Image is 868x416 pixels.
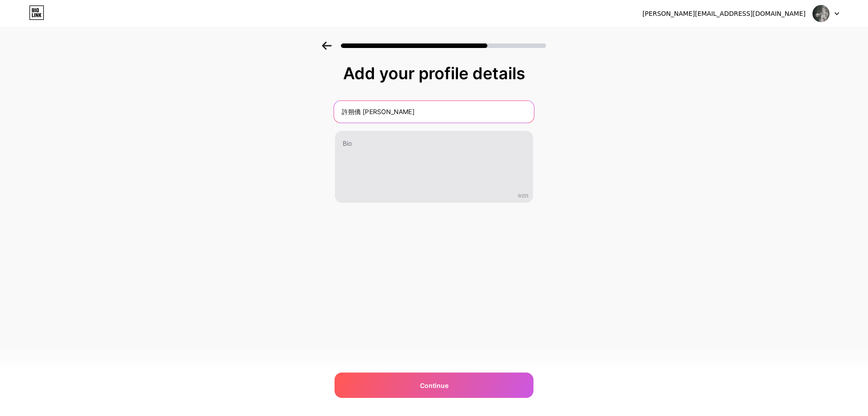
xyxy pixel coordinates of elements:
input: Your name [334,101,534,123]
img: 許朔僑 Joe Hsu [812,5,830,22]
span: Continue [420,381,448,390]
span: 0/255 [518,194,528,199]
div: [PERSON_NAME][EMAIL_ADDRESS][DOMAIN_NAME] [642,9,806,19]
div: Add your profile details [339,64,529,82]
